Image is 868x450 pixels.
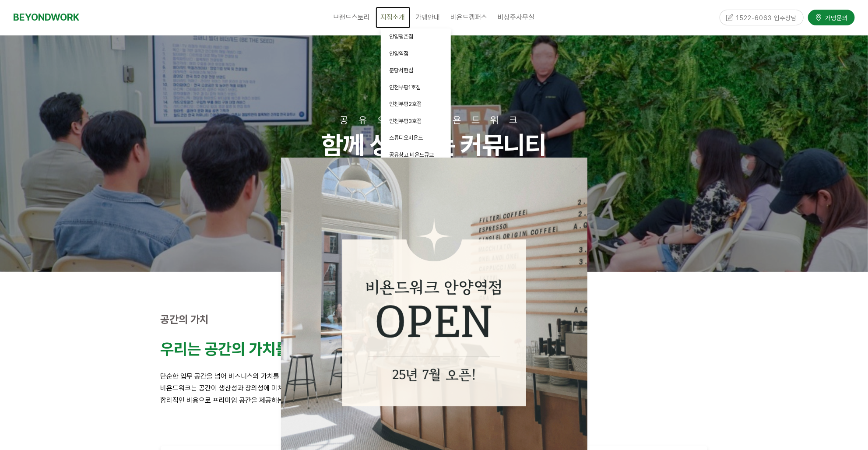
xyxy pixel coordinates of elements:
[334,13,370,21] span: 브랜드스토리
[493,7,540,28] a: 비상주사무실
[376,7,411,28] a: 지점소개
[161,340,351,359] strong: 우리는 공간의 가치를 높입니다.
[822,13,848,22] span: 가맹문의
[390,151,434,158] span: 공유창고 비욘드큐브
[381,13,405,21] span: 지점소개
[390,101,422,107] span: 인천부평2호점
[390,33,414,40] span: 안양평촌점
[161,313,209,326] strong: 공간의 가치
[161,382,708,394] p: 비욘드워크는 공간이 생산성과 창의성에 미치는 영향을 잘 알고 있습니다.
[416,13,440,21] span: 가맹안내
[390,84,421,91] span: 인천부평1호점
[446,7,493,28] a: 비욘드캠퍼스
[390,67,414,74] span: 분당서현점
[381,79,451,96] a: 인천부평1호점
[498,13,535,21] span: 비상주사무실
[328,7,376,28] a: 브랜드스토리
[390,134,423,141] span: 스튜디오비욘드
[451,13,488,21] span: 비욘드캠퍼스
[381,62,451,79] a: 분당서현점
[381,113,451,130] a: 인천부평3호점
[808,10,855,25] a: 가맹문의
[390,118,422,124] span: 인천부평3호점
[161,394,708,406] p: 합리적인 비용으로 프리미엄 공간을 제공하는 것이 비욘드워크의 철학입니다.
[390,50,409,57] span: 안양역점
[381,147,451,164] a: 공유창고 비욘드큐브
[381,28,451,46] a: 안양평촌점
[13,9,79,25] a: BEYONDWORK
[411,7,446,28] a: 가맹안내
[161,370,708,382] p: 단순한 업무 공간을 넘어 비즈니스의 가치를 높이는 영감의 공간을 만듭니다.
[381,46,451,63] a: 안양역점
[381,130,451,147] a: 스튜디오비욘드
[381,96,451,113] a: 인천부평2호점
